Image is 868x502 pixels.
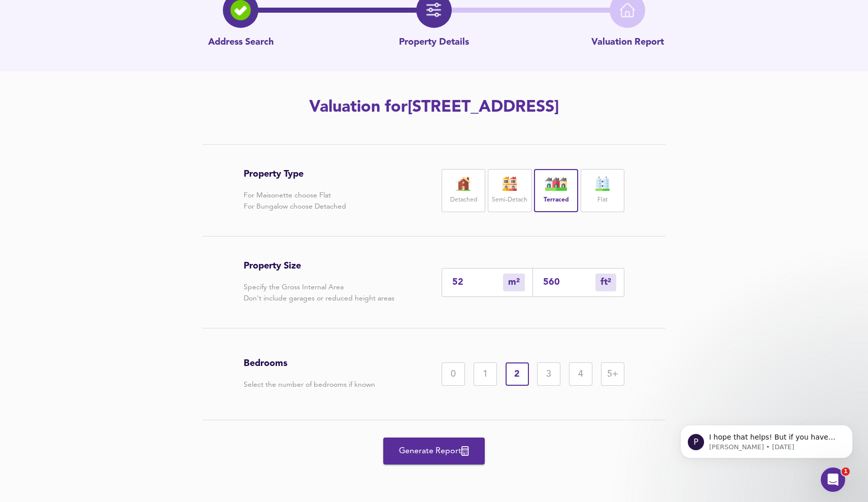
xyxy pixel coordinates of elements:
div: Terraced [534,169,578,212]
h3: Bedrooms [244,358,375,369]
div: 5+ [601,362,624,386]
p: Address Search [208,36,274,49]
p: Valuation Report [591,36,664,49]
p: For Maisonette choose Flat For Bungalow choose Detached [244,190,346,212]
p: Message from Paul, sent 1d ago [44,39,175,48]
div: 1 [474,362,497,386]
span: I hope that helps! But if you have any further questions, please email us on [EMAIL_ADDRESS][DOMA... [44,29,174,88]
label: Detached [450,194,477,207]
iframe: Intercom notifications message [665,404,868,475]
span: Generate Report [393,444,475,458]
label: Flat [597,194,608,207]
img: filter-icon [426,3,442,18]
input: Sqft [543,277,595,287]
div: m² [503,274,525,291]
div: 4 [569,362,592,386]
button: Generate Report [383,438,485,464]
img: flat-icon [590,177,615,191]
p: Specify the Gross Internal Area Don't include garages or reduced height areas [244,282,394,304]
img: house-icon [497,177,522,191]
img: home-icon [620,3,635,18]
h2: Valuation for [STREET_ADDRESS] [147,96,721,119]
div: 3 [537,362,560,386]
input: Enter sqm [452,277,503,287]
p: Select the number of bedrooms if known [244,379,375,390]
h3: Property Size [244,260,394,272]
p: Property Details [399,36,469,49]
div: 2 [506,362,529,386]
span: 1 [842,467,850,476]
img: house-icon [544,177,569,191]
iframe: Intercom live chat [821,467,845,492]
div: Flat [581,169,624,212]
div: Detached [442,169,485,212]
h3: Property Type [244,169,346,180]
div: m² [595,274,616,291]
label: Terraced [544,194,569,207]
img: house-icon [451,177,476,191]
div: Semi-Detach [488,169,531,212]
div: 0 [442,362,465,386]
label: Semi-Detach [492,194,527,207]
